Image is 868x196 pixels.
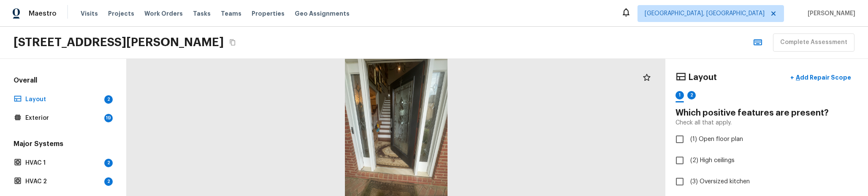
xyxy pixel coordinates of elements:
span: Properties [252,9,285,18]
p: HVAC 2 [25,177,101,186]
p: Check all that apply. [675,119,732,127]
h5: Overall [12,76,114,87]
span: (1) Open floor plan [690,135,743,144]
span: Projects [108,9,134,18]
h4: Layout [688,72,717,83]
div: 2 [687,91,696,99]
p: Add Repair Scope [794,73,851,82]
h5: Major Systems [12,139,114,150]
button: Copy Address [227,37,238,48]
div: 2 [104,177,113,186]
div: 2 [104,159,113,167]
span: Geo Assignments [295,9,350,18]
span: [GEOGRAPHIC_DATA], [GEOGRAPHIC_DATA] [645,9,765,18]
p: Layout [25,95,101,104]
span: (3) Oversized kitchen [690,177,750,186]
span: Tasks [193,11,211,17]
p: HVAC 1 [25,159,101,167]
button: +Add Repair Scope [784,69,858,86]
p: Exterior [25,114,101,122]
span: Visits [81,9,98,18]
h2: [STREET_ADDRESS][PERSON_NAME] [14,35,224,50]
div: 2 [104,95,113,104]
div: 1 [675,91,684,99]
span: Maestro [29,9,57,18]
div: 19 [104,114,113,122]
span: (2) High ceilings [690,156,735,165]
span: [PERSON_NAME] [804,9,855,18]
span: Work Orders [144,9,183,18]
h4: Which positive features are present? [675,108,858,119]
span: Teams [221,9,241,18]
